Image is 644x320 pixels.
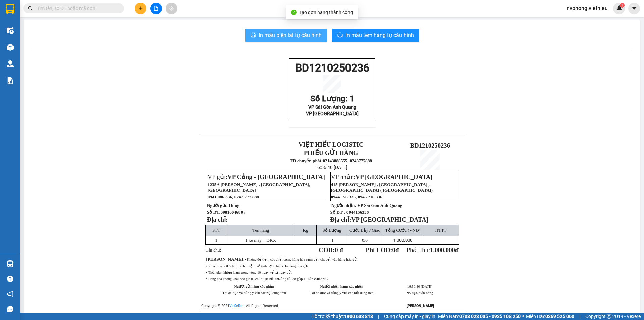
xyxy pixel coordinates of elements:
span: In mẫu biên lai tự cấu hình [259,31,322,39]
span: notification [7,291,13,297]
span: VP gửi: [208,173,325,180]
img: solution-icon [7,77,14,84]
img: warehouse-icon [7,44,14,51]
span: 1 [215,238,217,243]
span: Copyright © 2021 – All Rights Reserved [201,304,278,308]
strong: Người nhận hàng xác nhận [320,285,363,288]
span: ⚪️ [522,315,524,318]
strong: Số ĐT: [207,210,245,215]
span: 415 [PERSON_NAME] , [GEOGRAPHIC_DATA] , [GEOGRAPHIC_DATA] ( [GEOGRAPHIC_DATA]) [331,182,433,193]
span: Tôi đã đọc và đồng ý với các nội dung trên [310,291,374,295]
span: search [28,6,33,11]
img: icon-new-feature [616,5,622,11]
span: HTTT [435,228,446,233]
span: : [206,257,245,262]
span: 0944.156.336, 0945.716.336 [331,194,382,199]
span: VP Sài Gòn Anh Quang [357,203,402,208]
span: Phải thu: [407,246,459,254]
span: 16:56:40 [DATE] [407,285,432,288]
span: 0941.086.336, 0243.777.888 [208,194,259,199]
span: | [579,313,580,320]
strong: TĐ chuyển phát: [290,158,323,163]
span: message [7,306,13,312]
span: In mẫu tem hàng tự cấu hình [345,31,414,39]
img: warehouse-icon [7,260,14,267]
span: aim [169,6,174,11]
strong: [PERSON_NAME] [407,304,434,308]
strong: Địa chỉ: [330,216,351,223]
span: caret-down [631,5,637,11]
span: STT [212,228,220,233]
strong: VIỆT HIẾU LOGISTIC [299,141,364,148]
span: Kg [303,228,308,233]
span: Miền Nam [438,313,521,320]
span: plus [138,6,143,11]
sup: 1 [620,3,625,8]
button: printerIn mẫu tem hàng tự cấu hình [332,29,419,42]
strong: PHIẾU GỬI HÀNG [304,149,358,156]
span: file-add [154,6,158,11]
span: Miền Bắc [526,313,574,320]
span: 1 [331,238,334,243]
span: Ghi chú: [206,247,221,253]
span: Cước Lấy / Giao [349,228,380,233]
input: Tìm tên, số ĐT hoặc mã đơn [37,5,116,12]
span: • Khách hàng tự chịu trách nhiệm về tính hợp pháp của hàng hóa gửi [206,264,308,268]
span: 1.000.000 [393,238,412,243]
span: BD1210250236 [295,61,369,74]
img: logo-vxr [6,4,14,14]
strong: Phí COD: đ [366,246,399,254]
span: 1 xe máy + DKX [245,238,276,243]
span: Tôi đã đọc và đồng ý với các nội dung trên [222,291,286,295]
span: VP nhận: [331,173,433,180]
span: Số Lượng: 1 [310,94,354,103]
strong: Người gửi hàng xác nhận [234,285,274,288]
span: | [378,313,379,320]
button: plus [135,3,146,14]
span: [PERSON_NAME] [206,257,243,262]
button: printerIn mẫu biên lai tự cấu hình [245,29,327,42]
span: VP [GEOGRAPHIC_DATA] [351,216,428,223]
a: VeXeRe [229,304,243,308]
strong: 02143888555, 0243777888 [323,158,372,163]
strong: Người gửi: [207,203,228,208]
span: nvphong.viethieu [561,4,613,12]
strong: 1900 633 818 [344,314,373,319]
span: 0 đ [335,246,343,254]
button: caret-down [628,3,640,14]
span: VP [GEOGRAPHIC_DATA] [306,111,359,116]
span: VP [GEOGRAPHIC_DATA] [356,173,433,180]
span: Số Lượng [322,228,341,233]
span: 0 [362,238,364,243]
strong: COD: [319,246,343,254]
span: 0 [392,246,395,254]
span: 0981004680 / [220,210,245,215]
span: 0944156336 [346,210,369,215]
span: copyright [607,314,611,319]
button: aim [166,3,177,14]
span: Cung cấp máy in - giấy in: [384,313,436,320]
span: 16:56:40 [DATE] [315,165,347,170]
span: 1235A [PERSON_NAME] , [GEOGRAPHIC_DATA], [GEOGRAPHIC_DATA] [208,182,310,193]
span: 1.000.000 [430,246,455,254]
span: VP Sài Gòn Anh Quang [308,104,356,110]
span: Tổng Cước (VNĐ) [385,228,420,233]
strong: Địa chỉ: [207,216,228,223]
span: 1 [621,3,623,8]
span: • Hàng hóa không khai báo giá trị chỉ được bồi thường tối đa gấp 10 lần cước VC [206,277,328,281]
span: Hùng [229,203,239,208]
strong: 0369 525 060 [545,314,574,319]
span: check-circle [291,10,297,15]
button: file-add [150,3,162,14]
span: • Không để tiền, các chất cấm, hàng hóa cấm vận chuyển vào hàng hóa gửi. [245,258,358,261]
span: đ [455,246,459,254]
img: warehouse-icon [7,27,14,34]
span: • Thời gian khiếu kiện trong vòng 10 ngày kể từ ngày gửi. [206,271,292,274]
span: question-circle [7,276,13,282]
span: Hỗ trợ kỹ thuật: [311,313,373,320]
span: VP Cảng - [GEOGRAPHIC_DATA] [227,173,325,180]
span: printer [251,32,256,39]
strong: 0708 023 035 - 0935 103 250 [459,314,521,319]
img: logo [204,143,230,169]
strong: Số ĐT : [330,210,345,215]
